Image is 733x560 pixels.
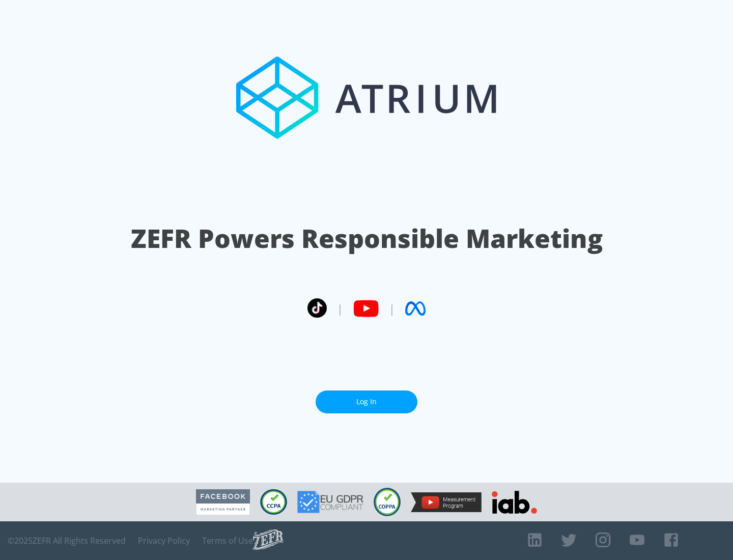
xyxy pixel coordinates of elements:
img: COPPA Compliant [374,488,401,516]
img: GDPR Compliant [297,491,363,513]
a: Log In [316,390,417,413]
span: | [389,301,395,316]
img: IAB [492,491,537,514]
a: Privacy Policy [138,536,190,546]
img: YouTube Measurement Program [411,492,482,512]
span: © 2025 ZEFR All Rights Reserved [8,536,126,546]
a: Terms of Use [202,536,253,546]
span: | [337,301,343,316]
img: CCPA Compliant [260,489,287,515]
img: Facebook Marketing Partner [196,489,250,515]
h1: ZEFR Powers Responsible Marketing [131,221,603,256]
